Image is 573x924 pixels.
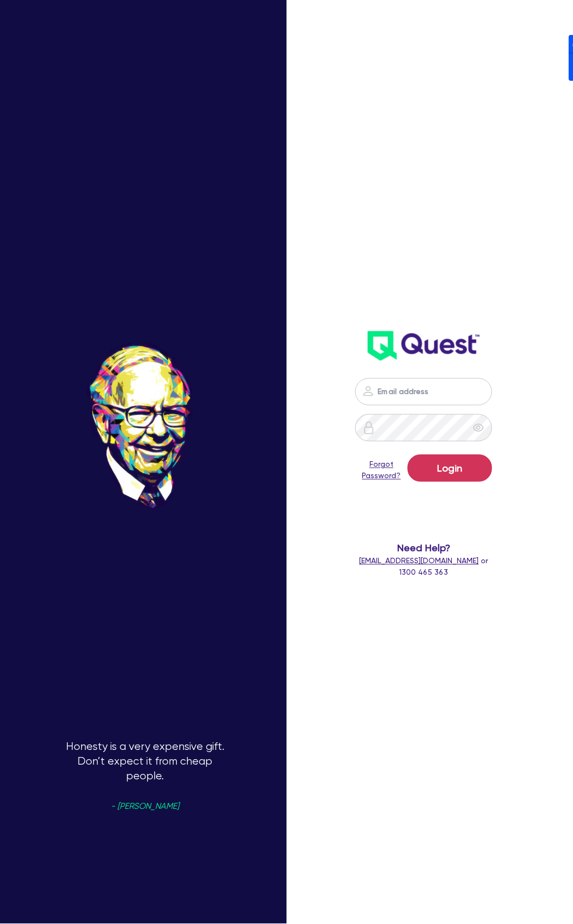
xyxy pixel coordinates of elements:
span: or 1300 465 363 [360,557,488,577]
a: [EMAIL_ADDRESS][DOMAIN_NAME] [360,557,479,565]
img: icon-password [362,385,375,398]
a: Forgot Password? [355,459,408,482]
span: - [PERSON_NAME] [111,803,180,811]
img: wH2k97JdezQIQAAAABJRU5ErkJggg== [368,331,480,361]
img: icon-password [362,421,375,434]
p: Honesty is a very expensive gift. Don’t expect it from cheap people. [58,740,232,915]
button: Login [408,455,492,482]
input: Email address [355,378,492,406]
span: eye [473,422,484,433]
span: Need Help? [355,541,492,556]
